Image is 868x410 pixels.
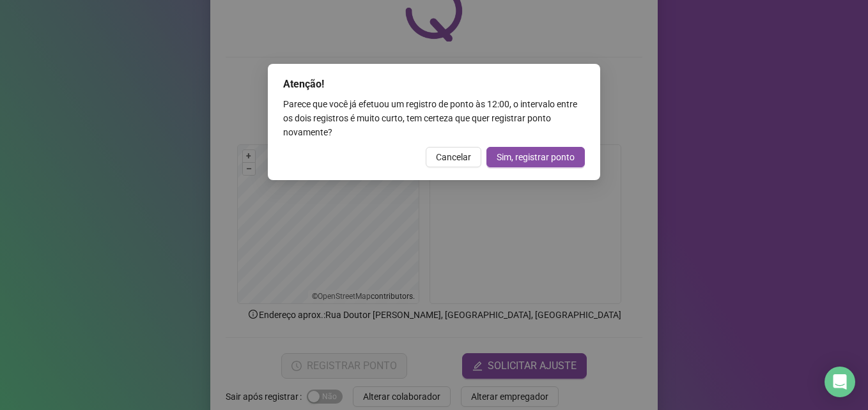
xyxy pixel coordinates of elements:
[486,147,585,167] button: Sim, registrar ponto
[497,150,575,164] span: Sim, registrar ponto
[825,367,855,397] div: Open Intercom Messenger
[283,77,585,92] div: Atenção!
[436,150,471,164] span: Cancelar
[426,147,481,167] button: Cancelar
[283,97,585,139] div: Parece que você já efetuou um registro de ponto às 12:00 , o intervalo entre os dois registros é ...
